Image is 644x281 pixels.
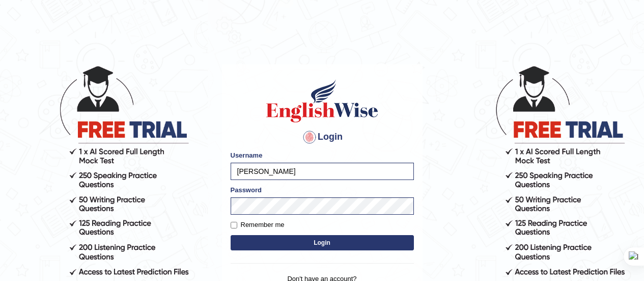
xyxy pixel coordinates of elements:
button: Login [231,235,414,250]
label: Password [231,185,262,195]
input: Remember me [231,222,237,228]
img: Logo of English Wise sign in for intelligent practice with AI [264,78,380,124]
label: Username [231,150,263,160]
h4: Login [231,129,414,145]
label: Remember me [231,220,285,230]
